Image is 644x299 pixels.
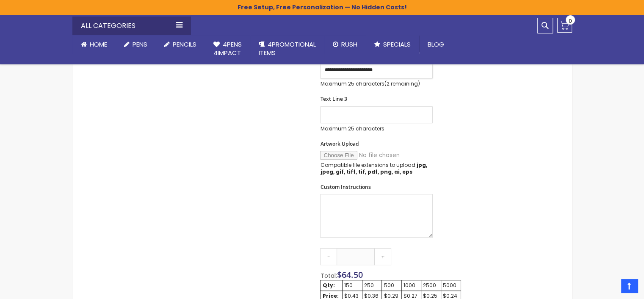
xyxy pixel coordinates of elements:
[320,95,347,102] span: Text Line 3
[443,282,459,289] div: 5000
[419,35,453,54] a: Blog
[322,282,334,289] strong: Qty:
[404,282,419,289] div: 1000
[213,40,242,57] span: 4Pens 4impact
[320,271,337,280] span: Total:
[364,282,380,289] div: 250
[72,35,116,54] a: Home
[569,17,572,25] span: 0
[320,162,433,175] p: Compatible file extensions to upload:
[423,282,439,289] div: 2500
[557,18,572,33] a: 0
[384,282,400,289] div: 500
[341,40,357,49] span: Rush
[116,35,156,54] a: Pens
[324,35,366,54] a: Rush
[344,282,360,289] div: 150
[320,140,358,147] span: Artwork Upload
[156,35,205,54] a: Pencils
[574,276,644,299] iframe: Google Customer Reviews
[173,40,196,49] span: Pencils
[384,80,420,87] span: (2 remaining)
[320,248,337,265] a: -
[341,269,362,280] span: 64.50
[320,161,427,175] strong: jpg, jpeg, gif, tiff, tif, pdf, png, ai, eps
[320,80,433,87] p: Maximum 25 characters
[90,40,107,49] span: Home
[133,40,147,49] span: Pens
[383,40,411,49] span: Specials
[320,125,433,132] p: Maximum 25 characters
[366,35,419,54] a: Specials
[374,248,391,265] a: +
[72,17,191,35] div: All Categories
[250,35,324,63] a: 4PROMOTIONALITEMS
[320,183,370,191] span: Custom Instructions
[337,269,362,280] span: $
[205,35,250,63] a: 4Pens4impact
[259,40,316,57] span: 4PROMOTIONAL ITEMS
[428,40,444,49] span: Blog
